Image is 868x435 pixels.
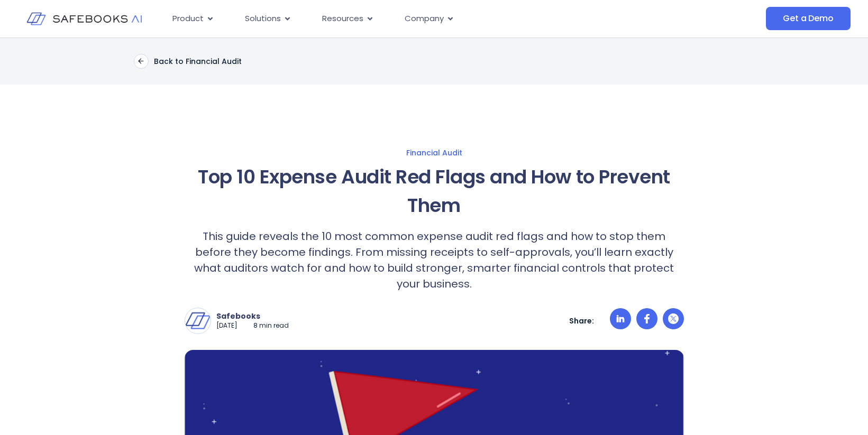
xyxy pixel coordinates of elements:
[245,13,281,25] span: Solutions
[253,321,289,330] p: 8 min read
[185,228,684,292] p: This guide reveals the 10 most common expense audit red flags and how to stop them before they be...
[766,7,850,30] a: Get a Demo
[154,57,242,66] p: Back to Financial Audit
[783,13,833,24] span: Get a Demo
[81,148,788,158] a: Financial Audit
[216,321,237,330] p: [DATE]
[164,8,660,29] div: Menu Toggle
[185,308,211,334] img: Safebooks
[569,316,594,326] p: Share:
[322,13,363,25] span: Resources
[164,8,660,29] nav: Menu
[405,13,444,25] span: Company
[134,54,242,69] a: Back to Financial Audit
[185,163,684,220] h1: Top 10 Expense Audit Red Flags and How to Prevent Them
[172,13,204,25] span: Product
[216,311,289,321] p: Safebooks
